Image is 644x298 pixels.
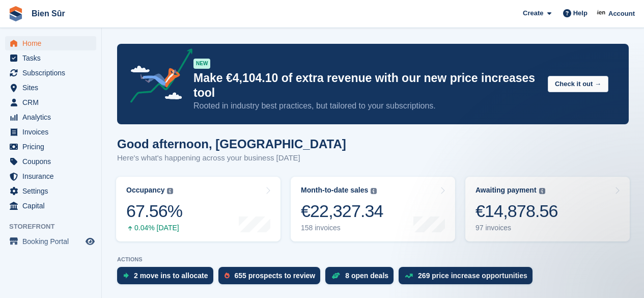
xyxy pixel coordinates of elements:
div: 158 invoices [301,224,383,232]
img: stora-icon-8386f47178a22dfd0bd8f6a31ec36ba5ce8667c1dd55bd0f319d3a0aa187defe.svg [8,6,23,21]
img: prospect-51fa495bee0391a8d652442698ab0144808aea92771e9ea1ae160a38d050c398.svg [225,273,230,279]
p: Make €4,104.10 of extra revenue with our new price increases tool [193,71,540,100]
p: Rooted in industry best practices, but tailored to your subscriptions. [193,100,540,112]
span: CRM [22,95,83,110]
a: menu [5,110,96,124]
a: Preview store [84,235,96,248]
a: menu [5,154,96,169]
div: 8 open deals [345,272,388,280]
div: 97 invoices [475,224,558,232]
a: Bien Sûr [27,5,69,22]
span: Pricing [22,140,83,154]
a: menu [5,95,96,110]
span: Analytics [22,110,83,124]
div: 2 move ins to allocate [134,272,208,280]
div: Awaiting payment [475,186,537,195]
span: Help [573,8,587,18]
span: Coupons [22,154,83,169]
span: Sites [22,80,83,95]
div: €14,878.56 [475,201,558,222]
img: Asmaa Habri [597,8,607,18]
a: menu [5,125,96,139]
img: price_increase_opportunities-93ffe204e8149a01c8c9dc8f82e8f89637d9d84a8eef4429ea346261dce0b2c0.svg [405,274,413,278]
span: Settings [22,184,83,198]
a: menu [5,234,96,249]
img: icon-info-grey-7440780725fd019a000dd9b08b2336e03edf1995a4989e88bcd33f0948082b44.svg [371,188,377,194]
div: 655 prospects to review [235,272,316,280]
a: Awaiting payment €14,878.56 97 invoices [465,177,630,241]
img: price-adjustments-announcement-icon-8257ccfd72463d97f412b2fc003d46551f7dbcb40ab6d574587a9cd5c0d94... [122,48,193,106]
p: Here's what's happening across your business [DATE] [117,152,346,164]
a: 269 price increase opportunities [399,267,538,289]
a: 655 prospects to review [218,267,326,289]
img: icon-info-grey-7440780725fd019a000dd9b08b2336e03edf1995a4989e88bcd33f0948082b44.svg [539,188,545,194]
a: menu [5,184,96,198]
a: menu [5,199,96,213]
span: Booking Portal [22,234,83,249]
span: Tasks [22,51,83,65]
div: Occupancy [126,186,164,195]
span: Subscriptions [22,66,83,80]
div: NEW [193,59,210,69]
div: €22,327.34 [301,201,383,222]
img: deal-1b604bf984904fb50ccaf53a9ad4b4a5d6e5aea283cecdc64d6e3604feb123c2.svg [331,272,340,279]
span: Capital [22,199,83,213]
a: menu [5,140,96,154]
span: Storefront [9,222,101,232]
span: Invoices [22,125,83,139]
img: icon-info-grey-7440780725fd019a000dd9b08b2336e03edf1995a4989e88bcd33f0948082b44.svg [167,188,173,194]
a: menu [5,80,96,95]
a: menu [5,66,96,80]
a: Occupancy 67.56% 0.04% [DATE] [116,177,281,241]
button: Check it out → [548,76,608,93]
div: Month-to-date sales [301,186,368,195]
span: Create [523,8,543,18]
a: menu [5,51,96,65]
span: Insurance [22,169,83,183]
a: menu [5,36,96,50]
div: 0.04% [DATE] [126,224,182,232]
a: menu [5,169,96,183]
img: move_ins_to_allocate_icon-fdf77a2bb77ea45bf5b3d319d69a93e2d87916cf1d5bf7949dd705db3b84f3ca.svg [123,273,129,279]
span: Account [608,9,635,19]
span: Home [22,36,83,50]
div: 269 price increase opportunities [418,272,527,280]
h1: Good afternoon, [GEOGRAPHIC_DATA] [117,137,346,151]
p: ACTIONS [117,256,629,263]
a: 2 move ins to allocate [117,267,218,289]
a: Month-to-date sales €22,327.34 158 invoices [291,177,455,241]
a: 8 open deals [325,267,399,289]
div: 67.56% [126,201,182,222]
